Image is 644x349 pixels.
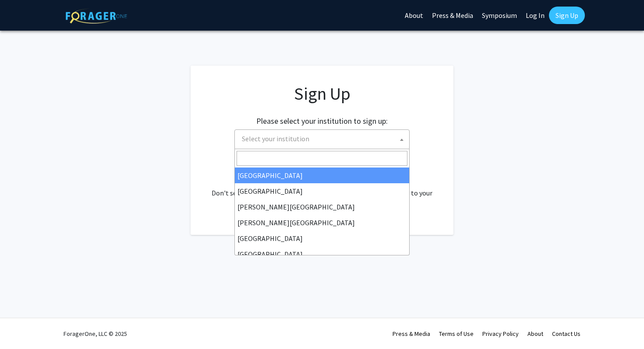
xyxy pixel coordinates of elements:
[235,215,409,230] li: [PERSON_NAME][GEOGRAPHIC_DATA]
[552,330,580,338] a: Contact Us
[482,330,519,338] a: Privacy Policy
[549,7,585,24] a: Sign Up
[208,167,436,209] div: Already have an account? . Don't see your institution? about bringing ForagerOne to your institut...
[235,183,409,199] li: [GEOGRAPHIC_DATA]
[242,134,309,143] span: Select your institution
[439,330,474,338] a: Terms of Use
[235,168,409,183] li: [GEOGRAPHIC_DATA]
[208,83,436,104] h1: Sign Up
[256,116,388,126] h2: Please select your institution to sign up:
[527,330,543,338] a: About
[7,310,37,342] iframe: Chat
[64,318,127,349] div: ForagerOne, LLC © 2025
[235,199,409,215] li: [PERSON_NAME][GEOGRAPHIC_DATA]
[393,330,430,338] a: Press & Media
[234,129,410,149] span: Select your institution
[66,8,127,24] img: ForagerOne Logo
[237,151,407,166] input: Search
[235,230,409,246] li: [GEOGRAPHIC_DATA]
[238,130,409,148] span: Select your institution
[235,246,409,262] li: [GEOGRAPHIC_DATA]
